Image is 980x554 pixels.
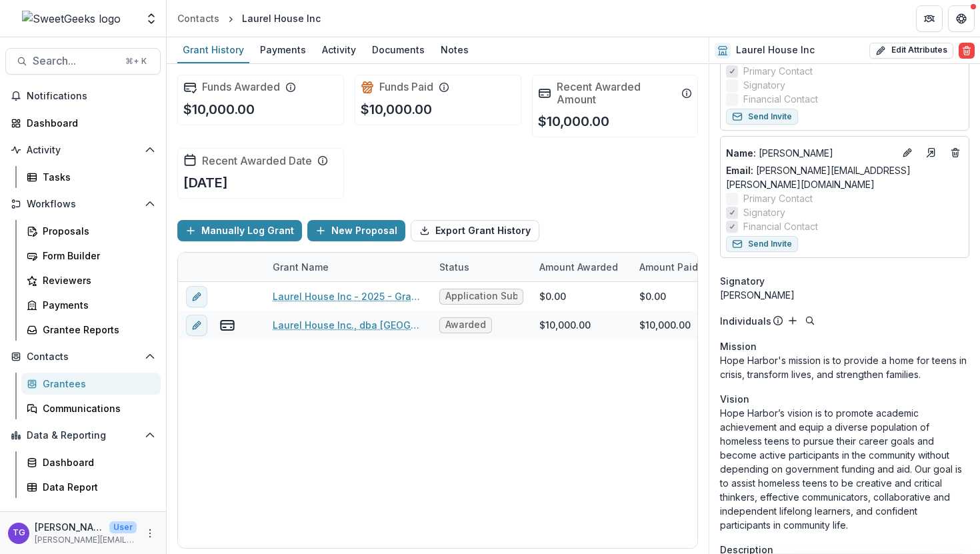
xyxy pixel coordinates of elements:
[959,43,975,59] button: Delete
[33,55,117,67] span: Search...
[21,397,161,419] a: Communications
[539,318,591,332] div: $10,000.00
[219,317,235,333] button: view-payments
[916,5,943,32] button: Partners
[172,9,326,28] nav: breadcrumb
[177,11,219,25] div: Contacts
[43,224,150,238] div: Proposals
[273,318,423,332] a: Laurel House Inc., dba [GEOGRAPHIC_DATA] - 2025 - Sweet Geeks Foundation Grant Application
[639,260,698,274] p: Amount Paid
[948,5,975,32] button: Get Help
[177,220,302,241] button: Manually Log Grant
[109,521,137,533] p: User
[5,85,161,107] button: Notifications
[531,253,631,281] div: Amount Awarded
[123,54,149,69] div: ⌘ + K
[743,219,818,233] span: Financial Contact
[21,166,161,188] a: Tasks
[367,37,430,63] a: Documents
[317,40,361,59] div: Activity
[720,339,757,353] span: Mission
[35,534,137,546] p: [PERSON_NAME][EMAIL_ADDRESS][DOMAIN_NAME]
[13,529,25,537] div: Theresa Gartland
[255,37,311,63] a: Payments
[538,111,609,131] p: $10,000.00
[869,43,953,59] button: Edit Attributes
[947,145,963,161] button: Deletes
[142,525,158,541] button: More
[27,145,139,156] span: Activity
[639,289,666,303] div: $0.00
[899,145,915,161] button: Edit
[43,377,150,391] div: Grantees
[743,191,813,205] span: Primary Contact
[802,313,818,329] button: Search
[177,37,249,63] a: Grant History
[726,236,798,252] button: Send Invite
[21,451,161,473] a: Dashboard
[21,245,161,267] a: Form Builder
[367,40,430,59] div: Documents
[27,430,139,441] span: Data & Reporting
[202,81,280,93] h2: Funds Awarded
[726,146,894,160] p: [PERSON_NAME]
[43,298,150,312] div: Payments
[743,205,785,219] span: Signatory
[27,116,150,130] div: Dashboard
[21,373,161,395] a: Grantees
[5,112,161,134] a: Dashboard
[921,142,942,163] a: Go to contact
[202,155,312,167] h2: Recent Awarded Date
[720,274,765,288] span: Signatory
[639,318,691,332] div: $10,000.00
[557,81,677,106] h2: Recent Awarded Amount
[720,288,969,302] div: [PERSON_NAME]
[631,253,731,281] div: Amount Paid
[183,173,228,193] p: [DATE]
[720,353,969,381] p: Hope Harbor's mission is to provide a home for teens in crisis, transform lives, and strengthen f...
[43,323,150,337] div: Grantee Reports
[27,91,155,102] span: Notifications
[21,269,161,291] a: Reviewers
[445,319,486,331] span: Awarded
[265,260,337,274] div: Grant Name
[531,260,626,274] div: Amount Awarded
[431,253,531,281] div: Status
[43,455,150,469] div: Dashboard
[43,401,150,415] div: Communications
[186,315,207,336] button: edit
[21,476,161,498] a: Data Report
[265,253,431,281] div: Grant Name
[726,163,963,191] a: Email: [PERSON_NAME][EMAIL_ADDRESS][PERSON_NAME][DOMAIN_NAME]
[43,170,150,184] div: Tasks
[726,109,798,125] button: Send Invite
[411,220,539,241] button: Export Grant History
[5,193,161,215] button: Open Workflows
[35,520,104,534] p: [PERSON_NAME]
[255,40,311,59] div: Payments
[183,99,255,119] p: $10,000.00
[5,346,161,367] button: Open Contacts
[785,313,801,329] button: Add
[435,37,474,63] a: Notes
[186,286,207,307] button: edit
[43,273,150,287] div: Reviewers
[22,11,121,27] img: SweetGeeks logo
[720,406,969,532] p: Hope Harbor’s vision is to promote academic achievement and equip a diverse population of homeles...
[142,5,161,32] button: Open entity switcher
[242,11,321,25] div: Laurel House Inc
[177,40,249,59] div: Grant History
[726,165,753,176] span: Email:
[539,289,566,303] div: $0.00
[5,48,161,75] button: Search...
[726,146,894,160] a: Name: [PERSON_NAME]
[743,92,818,106] span: Financial Contact
[435,40,474,59] div: Notes
[307,220,405,241] button: New Proposal
[21,319,161,341] a: Grantee Reports
[43,249,150,263] div: Form Builder
[720,314,771,328] p: Individuals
